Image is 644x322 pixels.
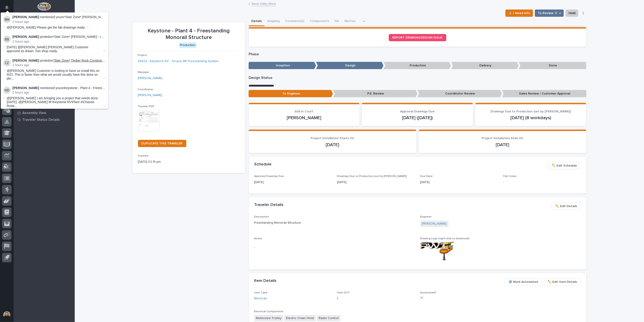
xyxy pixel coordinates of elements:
[53,59,129,62] a: *Stair Zone* Timber Rock Construction - Custom Stair
[12,15,106,19] p: mentioned you on :
[249,52,586,56] p: Phase
[311,137,354,140] span: Project Installation Starts On
[138,71,149,74] span: Manager
[519,62,586,69] p: Done
[138,140,186,147] a: DUPLICATE THIS TRAVELER
[14,109,75,116] a: Assembly View
[569,10,575,16] span: Hold
[249,76,586,80] p: Design Status
[138,88,154,91] span: Coordinator
[295,110,313,113] span: Ball In Court
[482,137,523,140] span: Project Installation Ends On
[254,291,267,294] span: Item Type
[337,296,415,301] p: 1
[538,10,561,16] span: To Review 👨‍🏭 →
[254,237,262,240] span: Notes
[548,279,577,285] span: ✏️ Edit Item Details
[502,90,586,97] p: Sales Review / Customer Approval
[552,203,581,210] button: ✏️ Edit Details
[12,20,106,24] p: 2 hours ago
[254,203,284,208] h2: Traveler Details
[12,63,106,67] p: 2 hours ago
[316,62,384,69] p: Design
[7,26,86,29] span: @[PERSON_NAME] Please get the fab drawings ready.
[179,42,197,48] div: Production
[254,296,267,301] a: Monorail
[389,34,446,41] a: REPORT DRAWING/DESIGN ISSUE
[12,35,106,39] p: posted on :
[264,17,282,26] button: Shipping
[254,278,276,283] h2: Item Details
[342,17,358,26] button: Metrics
[420,291,437,294] span: Automated?
[138,155,149,157] span: Created
[254,142,411,148] p: [DATE]
[6,5,12,13] div: Notifications
[7,96,102,108] span: @[PERSON_NAME] I am bringing you a project that needs done [DATE]. @[PERSON_NAME] M:\Keystone RV\...
[12,59,39,62] strong: [PERSON_NAME]
[254,175,284,178] span: Approval Drawings Due
[552,163,577,168] span: ✏️ Edit Schedule
[12,91,106,94] p: 5 hours ago
[252,1,276,6] a: Back toMy Work
[254,162,272,167] h2: Schedule
[254,115,354,121] p: [PERSON_NAME]
[53,35,170,39] a: *Stair Zone* [PERSON_NAME] - ID Logistics Warehousing LLC - Crossover Project
[317,315,341,322] span: Radio Control
[535,10,564,17] button: To Review 👨‍🏭 →
[12,86,39,90] strong: [PERSON_NAME]
[3,36,11,43] img: Brian Bontrager
[307,17,332,26] button: Components
[7,45,89,53] span: [DATE] @[PERSON_NAME] [PERSON_NAME] Customer approved as drawn. Get shop ready.
[3,59,11,66] img: Cole Ziegler
[420,237,470,240] span: Drawing Logo (right-click to download)
[333,90,418,97] p: P.E. Review
[254,220,415,225] p: Freestanding Monorail Structure
[420,215,432,218] span: Engineer
[392,36,443,39] span: REPORT DRAWING/DESIGN ISSUE
[555,203,577,209] span: ✏️ Edit Details
[548,162,581,169] button: ✏️ Edit Schedule
[367,115,468,121] p: [DATE] ([DATE])
[254,310,284,313] span: Electrical Components
[138,105,155,108] span: Traveler PDF
[254,180,332,185] p: [DATE]
[142,142,183,145] span: DUPLICATE THIS TRAVELER
[22,118,60,122] p: Traveler Status Details
[508,10,530,16] span: ⏳ I Need Info
[138,28,240,41] p: Keystone - Plant 4 - Freestanding Monorail Structure
[64,15,182,19] a: *Stair Zone* [PERSON_NAME] - ID Logistics Warehousing LLC - Crossover Project
[284,315,316,322] span: Electric Chain Hoist
[400,110,435,113] span: Approval Drawings Due
[337,175,407,178] span: Drawings Due to Production (set by [PERSON_NAME])
[3,87,11,94] img: Noah Diaz
[503,175,517,178] span: Fab Crews
[249,17,264,26] button: Details
[138,76,163,81] a: [PERSON_NAME]
[138,160,240,164] p: [DATE] 02:18 pm
[491,110,571,113] span: Drawings Due to Production (set by [PERSON_NAME])
[337,291,350,294] span: Item QTY
[332,17,342,26] button: FAI
[254,245,415,250] p: -
[12,40,106,44] p: 2 hours ago
[282,17,307,26] button: Comments (1)
[544,278,581,286] button: ✏️ Edit Item Details
[481,115,581,121] p: [DATE] (8 workdays)
[424,142,581,148] p: [DATE]
[12,35,39,39] strong: [PERSON_NAME]
[337,180,415,185] p: [DATE]
[418,90,502,97] p: Coordinator Review
[249,62,316,69] p: Inception
[12,86,106,90] p: mentioned you on :
[138,59,219,64] a: 26824 - Keystone RV - Torque MP Freestanding System
[2,3,12,12] button: Notifications
[420,175,433,178] span: Due Date
[249,90,333,97] p: To Engineer
[14,116,75,123] a: Traveler Status Details
[509,279,538,285] span: ⚙️ Mark Automated
[505,278,542,286] button: ⚙️ Mark Automated
[420,242,454,260] img: 0FftZrsKqD_SimDyuGSyFHyQ_E_Enlj_bsXZPUmvc6c
[420,180,498,185] p: [DATE]
[37,2,51,11] img: Workspace Logo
